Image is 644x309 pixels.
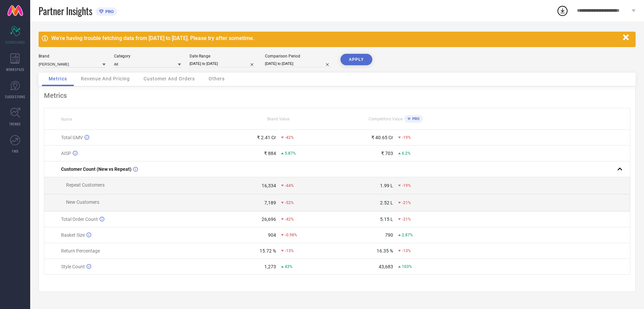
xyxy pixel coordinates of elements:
[66,199,99,205] span: New Customers
[385,232,393,238] div: 790
[402,200,411,205] span: -21%
[380,217,393,222] div: 5.15 L
[402,248,411,253] span: -13%
[285,233,297,237] span: -0.98%
[9,121,21,126] span: TRENDS
[39,54,106,59] div: Brand
[61,217,98,222] span: Total Order Count
[402,233,413,237] span: 2.87%
[285,264,292,269] span: 43%
[144,76,195,81] span: Customer And Orders
[39,4,92,18] span: Partner Insights
[556,5,569,17] div: Open download list
[51,35,620,41] div: We're having trouble fetching data from [DATE] to [DATE]. Please try after sometime.
[369,117,402,121] span: Competitors Value
[402,183,411,188] span: -19%
[402,151,411,156] span: 6.2%
[264,151,276,156] div: ₹ 884
[81,76,130,81] span: Revenue And Pricing
[61,117,72,122] span: Name
[104,9,114,14] span: PRO
[61,151,71,156] span: AISP
[190,54,257,59] div: Date Range
[265,54,332,59] div: Comparison Period
[402,217,411,222] span: -21%
[61,264,85,269] span: Style Count
[381,151,393,156] div: ₹ 703
[379,264,393,269] div: 43,683
[268,232,276,238] div: 904
[380,200,393,205] div: 2.52 L
[61,166,131,172] span: Customer Count (New vs Repeat)
[402,135,411,140] span: -19%
[5,94,25,99] span: SUGGESTIONS
[264,264,276,269] div: 1,273
[411,117,420,121] span: PRO
[285,248,294,253] span: -13%
[285,183,294,188] span: -44%
[61,135,83,140] span: Total GMV
[12,149,18,154] span: FWD
[402,264,412,269] span: 103%
[285,217,294,222] span: -42%
[380,183,393,188] div: 1.99 L
[61,248,100,254] span: Return Percentage
[340,54,372,65] button: APPLY
[6,67,24,72] span: WORKSPACE
[66,182,105,188] span: Repeat Customers
[257,135,276,140] div: ₹ 2.41 Cr
[371,135,393,140] div: ₹ 40.65 Cr
[262,183,276,188] div: 16,334
[61,232,85,238] span: Basket Size
[260,248,276,254] div: 15.72 %
[44,91,630,100] div: Metrics
[285,200,294,205] span: -52%
[264,200,276,205] div: 7,189
[209,76,225,81] span: Others
[267,117,289,121] span: Brand Value
[285,151,296,156] span: 5.87%
[377,248,393,254] div: 16.35 %
[114,54,181,59] div: Category
[49,76,67,81] span: Metrics
[190,60,257,67] input: Select date range
[5,40,25,45] span: SCORECARDS
[262,217,276,222] div: 26,696
[265,60,332,67] input: Select comparison period
[285,135,294,140] span: -42%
